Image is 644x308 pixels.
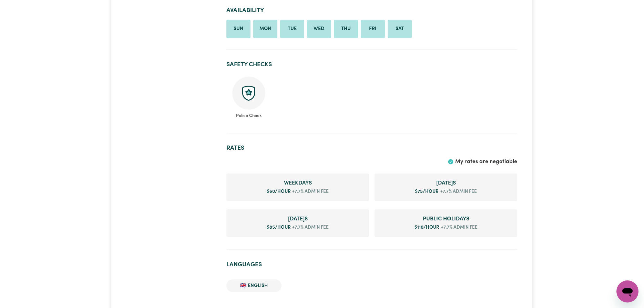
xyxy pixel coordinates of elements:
span: Saturday rate [380,179,512,187]
li: Available on Friday [361,20,385,38]
span: Weekday rate [232,179,364,187]
li: 🇬🇧 English [226,279,282,292]
li: Available on Saturday [388,20,412,38]
span: +7.7% admin fee [439,224,478,231]
span: Public Holiday rate [380,215,512,223]
li: Available on Monday [253,20,277,38]
span: My rates are negotiable [455,159,517,165]
li: Available on Wednesday [307,20,331,38]
span: $ 110 /hour [415,225,439,230]
h2: Safety Checks [226,61,517,68]
iframe: Button to launch messaging window [616,280,638,302]
h2: Rates [226,145,517,152]
span: +7.7% admin fee [291,188,329,195]
span: +7.7% admin fee [439,188,477,195]
span: $ 75 /hour [415,189,439,194]
span: Sunday rate [232,215,364,223]
span: Police Check [232,110,266,119]
li: Available on Sunday [226,20,251,38]
h2: Languages [226,261,517,268]
span: $ 85 /hour [267,225,291,230]
span: $ 60 /hour [267,189,291,194]
li: Available on Thursday [334,20,358,38]
span: +7.7% admin fee [291,224,329,231]
img: Police check [232,77,265,110]
li: Available on Tuesday [280,20,304,38]
h2: Availability [226,7,517,14]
